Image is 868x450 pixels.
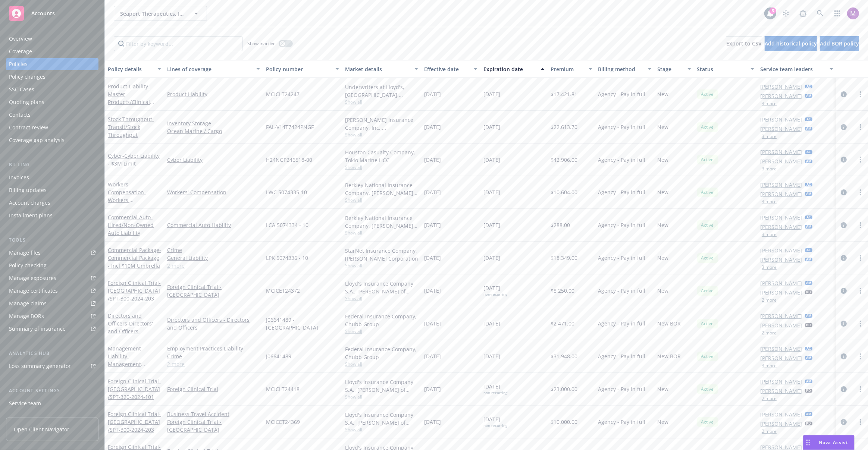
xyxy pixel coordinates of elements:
[760,116,802,123] a: [PERSON_NAME]
[697,65,746,73] div: Status
[483,352,500,360] span: [DATE]
[167,283,260,299] a: Foreign Clinical Trial - [GEOGRAPHIC_DATA]
[655,60,694,78] button: Stage
[700,189,715,196] span: Active
[658,65,683,73] div: Stage
[9,210,53,221] div: Installment plans
[424,287,441,295] span: [DATE]
[760,289,802,296] a: [PERSON_NAME]
[760,190,802,198] a: [PERSON_NAME]
[164,60,263,78] button: Lines of coverage
[760,92,802,100] a: [PERSON_NAME]
[108,378,161,400] a: Foreign Clinical Trial
[856,385,865,394] a: more
[700,222,715,229] span: Active
[108,279,161,302] a: Foreign Clinical Trial
[108,246,161,269] a: Commercial Package
[167,418,260,434] a: Foreign Clinical Trial - [GEOGRAPHIC_DATA]
[345,247,418,262] div: StarNet Insurance Company, [PERSON_NAME] Corporation
[700,320,715,327] span: Active
[598,90,646,98] span: Agency - Pay in full
[266,287,300,295] span: MCICET24372
[551,320,574,327] span: $2,471.00
[760,410,802,418] a: [PERSON_NAME]
[658,320,681,327] span: New BOR
[839,385,848,394] a: circleInformation
[658,156,669,164] span: New
[345,411,418,427] div: Lloyd's Insurance Company S.A., [PERSON_NAME] of London, Clinical Trials Insurance Services Limit...
[167,316,260,331] a: Directors and Officers - Directors and Officers
[598,418,646,426] span: Agency - Pay in full
[9,285,58,297] div: Manage certificates
[266,90,300,98] span: MCICLT24247
[856,254,865,262] a: more
[760,378,802,386] a: [PERSON_NAME]
[658,385,669,393] span: New
[819,439,848,446] span: Nova Assist
[700,386,715,393] span: Active
[598,65,643,73] div: Billing method
[108,279,161,302] span: - [GEOGRAPHIC_DATA]/SPT-300-2024-203
[108,152,160,167] a: Cyber
[595,60,655,78] button: Billing method
[658,287,669,295] span: New
[9,134,65,146] div: Coverage gap analysis
[726,40,762,47] span: Export to CSV
[167,246,260,254] a: Crime
[760,148,802,156] a: [PERSON_NAME]
[762,134,777,139] button: 3 more
[6,259,98,271] a: Policy checking
[760,246,802,254] a: [PERSON_NAME]
[6,45,98,57] a: Coverage
[551,188,577,196] span: $10,604.00
[598,352,646,360] span: Agency - Pay in full
[167,262,260,270] a: 2 more
[839,90,848,99] a: circleInformation
[6,285,98,297] a: Manage certificates
[726,36,762,51] button: Export to CSV
[598,320,646,327] span: Agency - Pay in full
[760,420,802,428] a: [PERSON_NAME]
[760,279,802,287] a: [PERSON_NAME]
[345,345,418,361] div: Federal Insurance Company, Chubb Group
[9,310,44,322] div: Manage BORs
[551,287,574,295] span: $8,250.00
[266,156,312,164] span: H24NGP246518-00
[762,199,777,204] button: 3 more
[9,184,47,196] div: Billing updates
[266,418,300,426] span: MCICET24369
[6,109,98,121] a: Contacts
[108,378,161,400] span: - [GEOGRAPHIC_DATA]/SPT-320-2024-101
[762,298,777,302] button: 2 more
[6,310,98,322] a: Manage BORs
[6,298,98,309] a: Manage claims
[114,6,207,21] button: Seaport Therapeutics, Inc.
[551,65,584,73] div: Premium
[421,60,480,78] button: Effective date
[167,360,260,368] a: 2 more
[424,123,441,131] span: [DATE]
[167,254,260,262] a: General Liability
[483,292,507,297] div: non-recurring
[483,156,500,164] span: [DATE]
[167,385,260,393] a: Foreign Clinical Trial
[6,171,98,183] a: Invoices
[167,65,252,73] div: Lines of coverage
[796,6,811,21] a: Report a Bug
[9,272,56,284] div: Manage exposures
[108,83,161,121] span: - Master Products/Clinical Trials Liability - $10M Limit
[108,353,145,375] span: - Management Liability
[760,214,802,221] a: [PERSON_NAME]
[105,60,164,78] button: Policy details
[483,320,500,327] span: [DATE]
[483,423,507,428] div: non-recurring
[345,230,418,236] span: Show all
[31,10,55,16] span: Accounts
[345,181,418,197] div: Berkley National Insurance Company, [PERSON_NAME] Corporation
[345,99,418,105] span: Show all
[6,236,98,244] div: Tools
[856,221,865,230] a: more
[770,7,776,14] div: 5
[762,429,777,434] button: 2 more
[856,286,865,295] a: more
